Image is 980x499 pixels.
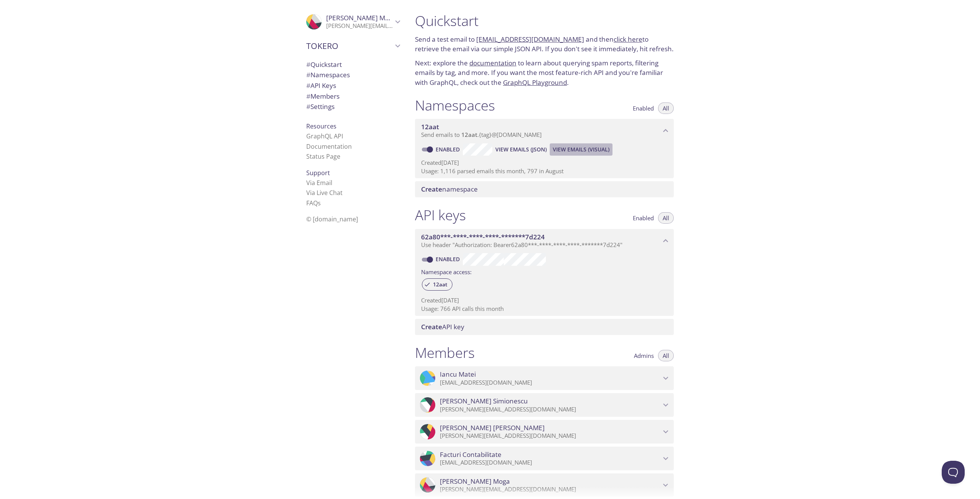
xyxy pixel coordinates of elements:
[306,152,340,161] a: Status Page
[658,102,674,114] button: All
[415,181,674,197] div: Create namespace
[415,393,674,417] div: Sabin Simionescu
[614,35,642,44] a: click here
[421,167,668,175] p: Usage: 1,116 parsed emails this month, 797 in August
[415,97,495,114] h1: Namespaces
[421,266,472,277] label: Namespace access:
[306,102,310,111] span: #
[415,344,475,361] h1: Members
[326,13,396,22] span: [PERSON_NAME] Moga
[300,36,406,56] div: TOKERO
[421,131,542,138] span: Send emails to . {tag} @[DOMAIN_NAME]
[421,296,668,304] p: Created [DATE]
[440,477,510,486] span: [PERSON_NAME] Moga
[658,212,674,224] button: All
[306,189,343,197] a: Via Live Chat
[461,131,477,138] span: 12aat
[421,305,668,313] p: Usage: 766 API calls this month
[440,370,476,379] span: Iancu Matei
[306,102,335,111] span: Settings
[306,179,332,187] a: Via Email
[421,185,442,193] span: Create
[415,447,674,470] div: Facturi Contabilitate
[469,59,516,67] a: documentation
[306,199,321,207] a: FAQ
[300,91,406,102] div: Members
[628,102,658,114] button: Enabled
[553,145,609,154] span: View Emails (Visual)
[306,60,310,69] span: #
[440,397,528,405] span: [PERSON_NAME] Simionescu
[434,255,463,263] a: Enabled
[434,146,463,153] a: Enabled
[300,80,406,91] div: API Keys
[300,101,406,112] div: Team Settings
[326,22,393,30] p: [PERSON_NAME][EMAIL_ADDRESS][DOMAIN_NAME]
[415,119,674,143] div: 12aat namespace
[421,185,478,193] span: namespace
[628,212,658,224] button: Enabled
[300,59,406,70] div: Quickstart
[422,278,452,291] div: 12aat
[492,143,550,156] button: View Emails (JSON)
[415,34,674,54] p: Send a test email to and then to retrieve the email via our simple JSON API. If you don't see it ...
[421,159,668,167] p: Created [DATE]
[440,424,545,432] span: [PERSON_NAME] [PERSON_NAME]
[306,70,310,79] span: #
[318,199,321,207] span: s
[306,41,393,51] span: TOKERO
[440,486,661,493] p: [PERSON_NAME][EMAIL_ADDRESS][DOMAIN_NAME]
[306,81,336,90] span: API Keys
[300,9,406,34] div: Cristina Moga
[415,366,674,390] div: Iancu Matei
[300,70,406,80] div: Namespaces
[306,70,350,79] span: Namespaces
[440,406,661,413] p: [PERSON_NAME][EMAIL_ADDRESS][DOMAIN_NAME]
[306,92,340,101] span: Members
[550,143,612,156] button: View Emails (Visual)
[503,78,567,87] a: GraphQL Playground
[306,142,352,151] a: Documentation
[415,319,674,335] div: Create API Key
[415,206,466,224] h1: API keys
[306,81,310,90] span: #
[428,281,452,288] span: 12aat
[476,35,584,44] a: [EMAIL_ADDRESS][DOMAIN_NAME]
[306,169,330,177] span: Support
[415,473,674,497] div: Cristina Moga
[306,132,343,140] a: GraphQL API
[629,350,658,361] button: Admins
[440,432,661,440] p: [PERSON_NAME][EMAIL_ADDRESS][DOMAIN_NAME]
[942,461,965,484] iframe: Help Scout Beacon - Open
[306,215,358,223] span: © [DOMAIN_NAME]
[306,122,336,130] span: Resources
[440,459,661,466] p: [EMAIL_ADDRESS][DOMAIN_NAME]
[421,322,442,331] span: Create
[415,420,674,444] div: Vlad Dumitru
[415,58,674,88] p: Next: explore the to learn about querying spam reports, filtering emails by tag, and more. If you...
[306,92,310,101] span: #
[658,350,674,361] button: All
[306,60,342,69] span: Quickstart
[415,12,674,29] h1: Quickstart
[440,379,661,387] p: [EMAIL_ADDRESS][DOMAIN_NAME]
[421,322,464,331] span: API key
[440,450,501,459] span: Facturi Contabilitate
[421,122,439,131] span: 12aat
[495,145,547,154] span: View Emails (JSON)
